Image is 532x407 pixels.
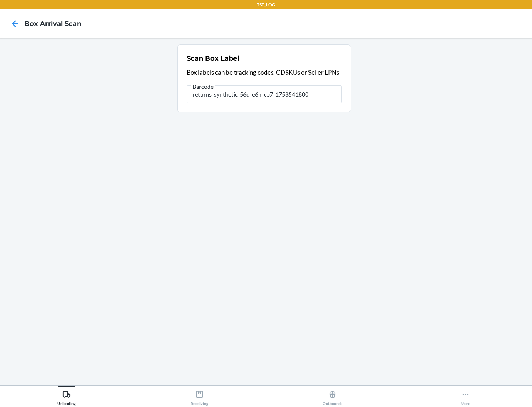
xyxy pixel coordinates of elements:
input: Barcode [187,85,342,103]
h4: Box Arrival Scan [24,19,81,28]
button: Receiving [133,386,266,406]
div: Outbounds [323,387,342,406]
p: Box labels can be tracking codes, CDSKUs or Seller LPNs [187,68,342,77]
div: Receiving [191,387,208,406]
button: More [399,386,532,406]
span: Barcode [191,83,215,90]
h2: Scan Box Label [187,54,239,63]
button: Outbounds [266,386,399,406]
div: More [461,387,470,406]
div: Unloading [57,387,76,406]
p: TST_LOG [257,1,275,8]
